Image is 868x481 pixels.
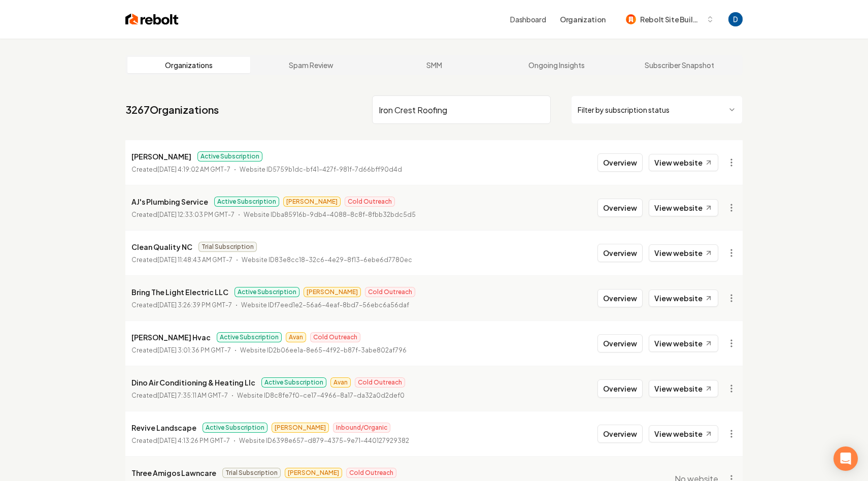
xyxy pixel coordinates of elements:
[304,287,361,297] span: [PERSON_NAME]
[235,287,299,297] span: Active Subscription
[372,95,551,124] input: Search by name or ID
[649,244,718,262] a: View website
[649,425,718,442] a: View website
[495,57,618,73] a: Ongoing Insights
[333,423,390,433] span: Inbound/Organic
[355,377,405,388] span: Cold Outreach
[240,345,407,356] p: Website ID 2b06ee1a-8e65-4f92-b87f-3abe802af796
[626,14,636,24] img: Rebolt Site Builder
[597,244,643,262] button: Overview
[131,241,192,253] p: Clean Quality NC
[131,345,231,356] p: Created
[217,332,282,342] span: Active Subscription
[554,10,612,28] button: Organization
[597,379,643,398] button: Overview
[131,255,232,265] p: Created
[239,436,409,446] p: Website ID 6398e657-d879-4375-9e71-440127929382
[131,300,232,310] p: Created
[597,289,643,307] button: Overview
[330,377,351,388] span: Avan
[365,287,415,297] span: Cold Outreach
[649,154,718,171] a: View website
[131,150,191,163] p: [PERSON_NAME]
[310,332,360,342] span: Cold Outreach
[131,165,230,175] p: Created
[131,376,255,389] p: Dino Air Conditioning & Heating Llc
[157,166,230,173] time: [DATE] 4:19:02 AM GMT-7
[237,391,405,401] p: Website ID 8c8fe7f0-ce17-4966-8a17-da32a0d2def0
[131,467,216,479] p: Three Amigos Lawncare
[127,57,250,73] a: Organizations
[157,211,235,218] time: [DATE] 12:33:03 PM GMT-7
[283,197,341,207] span: [PERSON_NAME]
[131,391,228,401] p: Created
[157,256,232,264] time: [DATE] 11:48:43 AM GMT-7
[285,468,342,478] span: [PERSON_NAME]
[157,437,230,444] time: [DATE] 4:13:26 PM GMT-7
[618,57,741,73] a: Subscriber Snapshot
[345,197,395,207] span: Cold Outreach
[833,446,858,471] div: Open Intercom Messenger
[640,14,702,25] span: Rebolt Site Builder
[222,468,281,478] span: Trial Subscription
[203,423,268,433] span: Active Subscription
[728,12,743,26] img: David Rice
[649,199,718,216] a: View website
[131,436,230,446] p: Created
[242,255,412,265] p: Website ID 83e8cc18-32c6-4e29-8f13-6ebe6d7780ec
[261,377,326,388] span: Active Subscription
[346,468,396,478] span: Cold Outreach
[131,196,208,208] p: AJ's Plumbing Service
[373,57,495,73] a: SMM
[286,332,306,342] span: Avan
[510,14,546,24] a: Dashboard
[131,286,228,298] p: Bring The Light Electric LLC
[131,331,211,343] p: [PERSON_NAME] Hvac
[157,346,231,354] time: [DATE] 3:01:36 PM GMT-7
[597,199,643,217] button: Overview
[157,392,228,399] time: [DATE] 7:35:11 AM GMT-7
[157,301,232,309] time: [DATE] 3:26:39 PM GMT-7
[728,12,743,26] button: Open user button
[272,423,329,433] span: [PERSON_NAME]
[649,290,718,307] a: View website
[649,335,718,352] a: View website
[240,165,402,175] p: Website ID 5759b1dc-bf41-427f-981f-7d66bff90d4d
[198,242,257,252] span: Trial Subscription
[125,103,219,117] a: 3267Organizations
[597,153,643,172] button: Overview
[597,425,643,443] button: Overview
[250,57,373,73] a: Spam Review
[125,12,179,26] img: Rebolt Logo
[131,210,235,220] p: Created
[197,151,262,162] span: Active Subscription
[649,380,718,397] a: View website
[241,300,409,310] p: Website ID f7eed1e2-56a6-4eaf-8bd7-56ebc6a56daf
[597,334,643,352] button: Overview
[214,197,279,207] span: Active Subscription
[244,210,416,220] p: Website ID ba85916b-9db4-4088-8c8f-8fbb32bdc5d5
[131,422,196,434] p: Revive Landscape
